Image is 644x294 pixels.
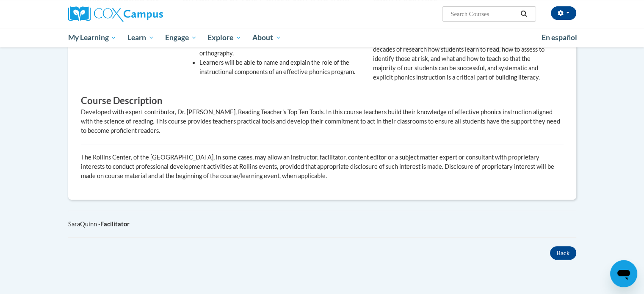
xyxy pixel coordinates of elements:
a: Explore [202,28,247,47]
p: The Rollins Center, of the [GEOGRAPHIC_DATA], in some cases, may allow an instructor, facilitator... [81,153,564,181]
span: About [252,33,281,43]
li: Learners will be able to name and explain the role of the instructional components of an effectiv... [199,58,360,77]
span: Engage [165,33,197,43]
button: Back [550,246,576,260]
span: Explore [207,33,241,43]
iframe: Button to launch messaging window [610,260,637,287]
div: SaraQuinn - [68,220,576,229]
button: Account Settings [551,6,576,20]
button: Search [517,9,530,19]
a: En español [536,29,583,47]
b: Facilitator [100,220,130,228]
span: My Learning [68,33,116,43]
div: Main menu [55,28,589,47]
div: Developed with expert contributor, Dr. [PERSON_NAME], Reading Teacher's Top Ten Tools. In this co... [81,107,564,135]
value: The most recent report from our National Assessment of Educational Progress (NAEP, 2019) showed t... [373,8,550,81]
a: Learn [122,28,160,47]
a: Engage [160,28,202,47]
a: Cox Campus [68,6,229,22]
li: Learners will gain a foundational understanding of English orthography. [199,39,360,58]
span: En español [542,33,577,42]
a: About [247,28,287,47]
a: My Learning [63,28,122,47]
span: Learn [127,33,154,43]
input: Search Courses [450,9,517,19]
h3: Course Description [81,94,564,107]
img: Cox Campus [68,6,163,22]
